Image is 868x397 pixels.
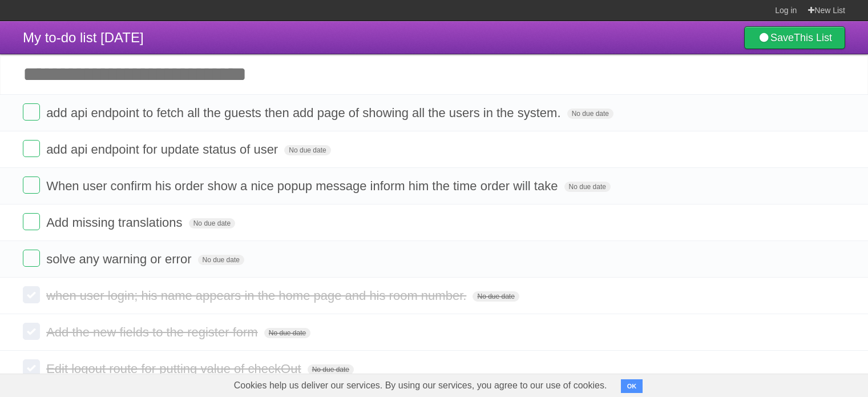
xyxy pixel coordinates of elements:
span: No due date [189,218,235,228]
label: Done [23,323,40,340]
span: No due date [308,364,354,375]
span: Add the new fields to the register form [46,325,261,339]
span: When user confirm his order show a nice popup message inform him the time order will take [46,179,560,193]
span: add api endpoint for update status of user [46,142,281,157]
span: No due date [264,328,310,338]
span: Add missing translations [46,215,185,230]
span: No due date [198,255,244,265]
span: Edit logout route for putting value of checkOut [46,362,304,376]
span: add api endpoint to fetch all the guests then add page of showing all the users in the system. [46,106,563,120]
label: Done [23,286,40,303]
label: Done [23,250,40,267]
button: OK [621,379,643,393]
span: solve any warning or error [46,252,194,266]
label: Done [23,140,40,157]
a: SaveThis List [744,26,845,49]
span: No due date [564,182,611,192]
span: No due date [473,291,519,302]
span: No due date [567,109,613,119]
span: Cookies help us deliver our services. By using our services, you agree to our use of cookies. [223,374,619,397]
label: Done [23,177,40,194]
b: This List [794,32,832,43]
span: My to-do list [DATE] [23,30,144,45]
span: when user login; his name appears in the home page and his room number. [46,288,469,303]
label: Done [23,103,40,121]
label: Done [23,359,40,376]
span: No due date [284,145,330,155]
label: Done [23,213,40,230]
